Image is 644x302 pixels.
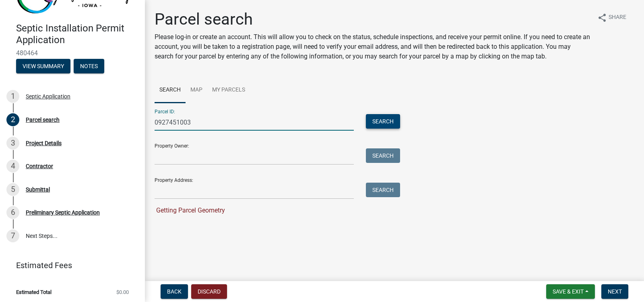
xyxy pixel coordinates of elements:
[6,183,19,196] div: 5
[6,229,19,242] div: 7
[186,77,207,103] a: Map
[167,288,182,295] span: Back
[16,49,129,57] span: 480464
[6,160,19,173] div: 4
[155,206,225,214] span: Getting Parcel Geometry
[597,13,607,23] i: share
[553,288,584,295] span: Save & Exit
[591,10,633,25] button: shareShare
[6,113,19,126] div: 2
[16,63,70,70] wm-modal-confirm: Summary
[26,163,53,169] div: Contractor
[16,23,138,46] h4: Septic Installation Permit Application
[6,90,19,103] div: 1
[26,210,100,215] div: Preliminary Septic Application
[155,10,591,29] h1: Parcel search
[26,117,60,123] div: Parcel search
[366,183,400,197] button: Search
[366,114,400,129] button: Search
[74,63,104,70] wm-modal-confirm: Notes
[16,290,52,295] span: Estimated Total
[155,77,186,103] a: Search
[155,32,591,61] p: Please log-in or create an account. This will allow you to check on the status, schedule inspecti...
[161,284,188,299] button: Back
[609,13,626,23] span: Share
[601,284,628,299] button: Next
[546,284,595,299] button: Save & Exit
[207,77,250,103] a: My Parcels
[26,94,70,99] div: Septic Application
[6,137,19,150] div: 3
[191,284,227,299] button: Discard
[6,257,132,273] a: Estimated Fees
[116,290,129,295] span: $0.00
[74,59,104,73] button: Notes
[16,59,70,73] button: View Summary
[26,187,50,192] div: Submittal
[608,288,622,295] span: Next
[26,140,62,146] div: Project Details
[366,148,400,163] button: Search
[6,206,19,219] div: 6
